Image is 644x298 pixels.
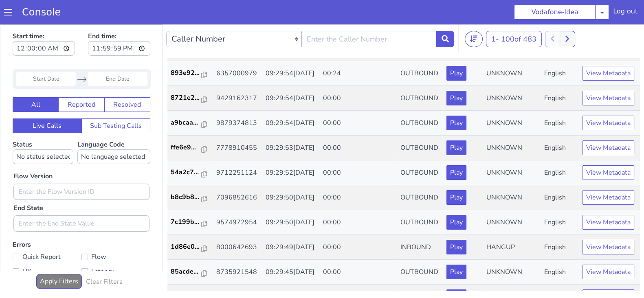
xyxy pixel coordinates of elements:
button: Play [446,141,466,156]
button: View Metadata [582,116,634,131]
td: UNKNOWN [483,86,541,111]
td: English [541,161,579,186]
td: 00:00 [320,111,397,136]
label: Quick Report [13,227,81,238]
td: 09:29:54[DATE] [262,37,320,61]
a: Console [12,7,70,18]
p: 8721e2... [171,68,202,78]
td: English [541,61,579,86]
label: Flow [81,227,150,238]
td: 09:29:54[DATE] [262,61,320,86]
td: English [541,136,579,161]
a: 85acde... [171,242,210,252]
a: 54a2c7... [171,143,210,153]
td: 09:29:52[DATE] [262,136,320,161]
button: View Metadata [582,265,634,280]
td: 00:24 [320,37,397,61]
td: 00:00 [320,260,397,285]
td: 9574972954 [213,186,262,210]
td: UNKNOWN [483,235,541,260]
td: OUTBOUND [397,136,444,161]
td: 00:00 [320,210,397,235]
input: End Date [88,48,147,61]
button: View Metadata [582,215,634,230]
select: Status [13,125,73,140]
p: 1d86e0... [171,217,202,227]
td: 09:29:53[DATE] [262,111,320,136]
td: 8735921548 [213,235,262,260]
button: Play [446,116,466,131]
td: OUTBOUND [397,111,444,136]
div: Log out [613,7,637,20]
a: 893e92... [171,44,210,53]
button: View Metadata [582,191,634,205]
td: INBOUND [397,260,444,285]
a: 8721e2... [171,68,210,78]
td: HANGUP [483,260,541,285]
td: HANGUP [483,210,541,235]
label: Status [13,116,73,140]
p: b8c9b8... [171,168,202,177]
td: 00:00 [320,161,397,186]
td: 8000642693 [213,210,262,235]
input: Start time: [13,17,75,31]
td: 09:29:45[DATE] [262,235,320,260]
a: 7c199b... [171,193,210,202]
td: English [541,210,579,235]
td: English [541,37,579,61]
h6: Clear Filters [86,254,123,261]
a: b8c9b8... [171,168,210,177]
td: 7778910455 [213,111,262,136]
td: 00:00 [320,235,397,260]
td: English [541,86,579,111]
td: 9879374813 [213,86,262,111]
td: OUTBOUND [397,86,444,111]
td: 00:00 [320,186,397,210]
button: View Metadata [582,240,634,255]
button: All [13,73,59,88]
button: Play [446,240,466,255]
td: OUTBOUND [397,235,444,260]
label: Start time: [13,4,75,34]
input: End time: [88,17,150,31]
td: OUTBOUND [397,61,444,86]
a: a9bcaa... [171,93,210,103]
p: 85acde... [171,242,202,252]
td: 00:00 [320,136,397,161]
td: 6357000979 [213,37,262,61]
td: 9712251124 [213,136,262,161]
button: Resolved [104,73,150,88]
td: English [541,186,579,210]
td: 09:29:50[DATE] [262,186,320,210]
td: OUTBOUND [397,161,444,186]
td: 8000642693 [213,260,262,285]
td: UNKNOWN [483,186,541,210]
p: a9bcaa... [171,93,202,103]
p: 7c199b... [171,193,202,202]
a: ffe6e9... [171,118,210,128]
p: 893e92... [171,44,202,53]
p: ffe6e9... [171,118,202,128]
button: 1- 100of 483 [486,7,542,23]
label: Flow Version [13,147,53,157]
button: View Metadata [582,91,634,106]
button: Sub Testing Calls [81,94,151,109]
button: Apply Filters [36,250,82,264]
button: Reported [58,73,104,88]
button: Play [446,191,466,205]
td: English [541,235,579,260]
td: OUTBOUND [397,186,444,210]
button: Live Calls [13,94,82,109]
label: UX [13,241,81,253]
label: End State [13,179,43,188]
td: UNKNOWN [483,61,541,86]
button: Play [446,265,466,280]
button: Play [446,42,466,56]
button: View Metadata [582,66,634,81]
input: Enter the Caller Number [301,7,437,23]
button: View Metadata [582,141,634,156]
a: 1d86e0... [171,217,210,227]
td: 9429162317 [213,61,262,86]
label: End time: [88,4,150,34]
td: English [541,111,579,136]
